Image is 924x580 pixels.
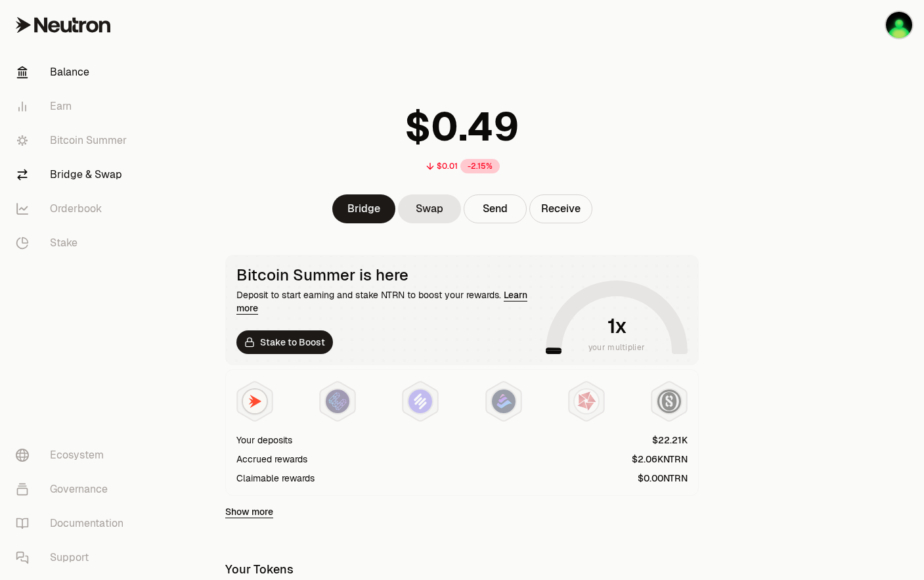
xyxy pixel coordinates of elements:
[398,194,461,223] a: Swap
[236,330,333,354] a: Stake to Boost
[5,55,142,89] a: Balance
[236,288,540,315] div: Deposit to start earning and stake NTRN to boost your rewards.
[464,194,527,223] button: Send
[225,505,273,518] a: Show more
[460,159,500,173] div: -2.15%
[657,390,681,413] img: Structured Points
[332,194,395,223] a: Bridge
[5,158,142,192] a: Bridge & Swap
[492,390,516,413] img: Bedrock Diamonds
[236,266,540,284] div: Bitcoin Summer is here
[5,226,142,260] a: Stake
[588,341,646,354] span: your multiplier
[236,434,292,447] div: Your deposits
[225,560,294,579] div: Your Tokens
[886,12,912,38] img: KO
[5,472,142,506] a: Governance
[326,390,349,413] img: EtherFi Points
[236,453,307,466] div: Accrued rewards
[529,194,592,223] button: Receive
[5,438,142,472] a: Ecosystem
[575,390,598,413] img: Mars Fragments
[5,123,142,158] a: Bitcoin Summer
[437,161,458,171] div: $0.01
[236,472,315,485] div: Claimable rewards
[408,390,432,413] img: Solv Points
[5,89,142,123] a: Earn
[243,390,267,413] img: NTRN
[5,541,142,575] a: Support
[5,192,142,226] a: Orderbook
[5,506,142,541] a: Documentation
